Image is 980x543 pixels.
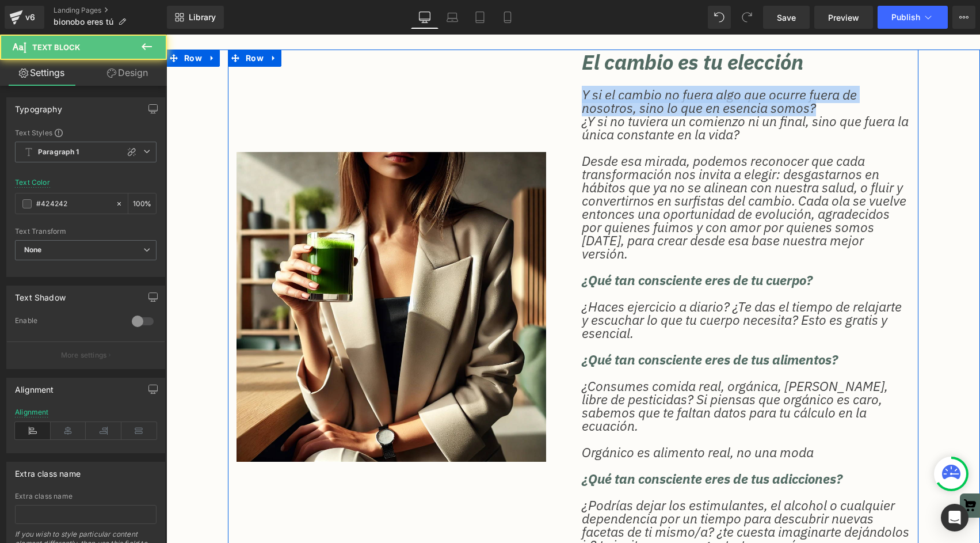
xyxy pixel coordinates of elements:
[415,120,743,226] p: Desde esa mirada, podemos reconocer que cada transformación nos invita a elegir: desgastarnos en ...
[415,462,743,519] span: ¿Podrías dejar los estimulantes, el alcohol o cualquier dependencia por un tiempo para descubrir ...
[438,6,466,29] a: Laptop
[5,6,44,29] a: v6
[415,54,743,80] p: Y si el cambio no fuera algo que ocurre fuera de nosotros, sino lo que en esencia somos?
[15,15,39,32] span: Row
[15,128,157,137] div: Text Styles
[15,98,62,114] div: Typography
[415,263,735,307] span: ¿Haces ejercicio a diario? ¿Te das el tiempo de relajarte y escuchar lo que tu cuerpo necesita? E...
[167,6,224,29] a: New Library
[415,316,672,333] strong: ¿Qué tan consciente eres de tus alimentos?
[411,6,438,29] a: Desktop
[36,198,110,210] input: Color
[23,10,37,25] div: v6
[15,492,157,500] div: Extra class name
[814,6,873,29] a: Preview
[54,17,113,26] span: bionobo eres tú
[15,286,66,302] div: Text Shadow
[15,378,54,394] div: Alignment
[86,60,169,86] a: Design
[941,504,968,531] div: Open Intercom Messenger
[61,350,107,360] p: More settings
[128,193,156,214] div: %
[15,316,120,328] div: Enable
[15,179,50,187] div: Text Color
[828,12,859,24] span: Preview
[466,6,494,29] a: Tablet
[777,12,796,24] span: Save
[100,15,115,32] a: Expand / Collapse
[54,6,167,15] a: Landing Pages
[39,15,54,32] a: Expand / Collapse
[415,343,722,400] span: ¿Consumes comida real, orgánica, [PERSON_NAME], libre de pesticidas? Si piensas que orgánico es c...
[415,435,676,453] strong: ¿Qué tan consciente eres de tus adicciones?
[952,6,975,29] button: More
[32,43,80,52] span: Text Block
[708,6,731,29] button: Undo
[15,462,81,479] div: Extra class name
[38,147,79,157] b: Paragraph 1
[24,245,42,254] b: None
[15,408,49,416] div: Alignment
[77,15,100,32] span: Row
[7,341,165,369] button: More settings
[415,80,743,107] p: ¿Y si no tuviera un comienzo ni un final, sino que fuera la única constante en la vida?
[415,237,646,254] strong: ¿Qué tan consciente eres de tu cuerpo?
[415,14,637,41] span: El cambio es tu elección
[494,6,521,29] a: Mobile
[891,13,920,22] span: Publish
[189,12,216,22] span: Library
[735,6,758,29] button: Redo
[15,227,157,236] div: Text Transform
[415,409,647,426] span: Orgánico es alimento real, no una moda
[878,6,948,29] button: Publish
